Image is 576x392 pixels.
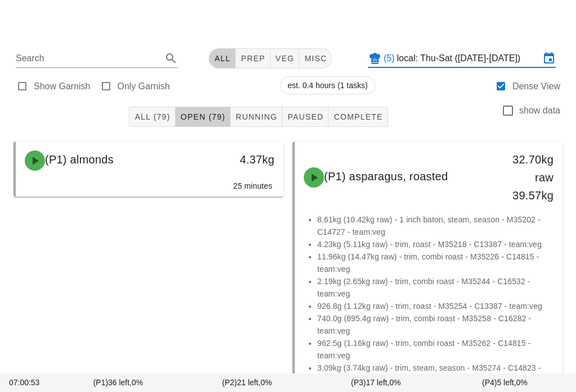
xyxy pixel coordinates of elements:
li: 962.5g (1.16kg raw) - trim, combi roast - M35262 - C14815 - team:veg [317,337,553,362]
span: 17 left, [366,378,389,387]
span: Running [235,112,277,121]
div: 25 minutes [27,180,272,197]
li: 740.0g (895.4g raw) - trim, combi roast - M35258 - C16282 - team:veg [317,312,553,337]
div: 07:00:53 [7,375,53,391]
button: Open (79) [175,107,231,127]
span: Complete [333,112,382,121]
span: (P1) asparagus, roasted [324,170,448,183]
span: (P1) almonds [45,153,114,166]
span: misc [304,54,327,63]
span: est. 0.4 hours (1 tasks) [287,77,367,94]
li: 8.61kg (10.42kg raw) - 1 inch baton, steam, season - M35202 - C14727 - team:veg [317,213,553,238]
li: 4.23kg (5.11kg raw) - trim, roast - M35218 - C13387 - team:veg [317,238,553,250]
span: All [214,54,231,63]
div: (5) [384,53,397,64]
span: prep [240,54,265,63]
button: All (79) [129,107,175,127]
button: Complete [328,107,388,127]
div: 4.37kg [222,151,274,168]
button: veg [271,48,300,69]
div: (P4) 0% [440,375,569,391]
span: veg [275,54,295,63]
div: (P3) 0% [312,375,440,391]
button: All [209,48,236,69]
span: 21 left, [237,378,260,387]
button: misc [299,48,332,69]
span: Paused [287,112,323,121]
li: 926.8g (1.12kg raw) - trim, roast - M35254 - C13387 - team:veg [317,300,553,312]
label: Show Garnish [34,81,91,92]
label: Only Garnish [118,81,170,92]
button: Running [231,107,282,127]
div: (P2) 0% [183,375,312,391]
div: 32.70kg raw 39.57kg [501,151,553,204]
li: 2.19kg (2.65kg raw) - trim, combi roast - M35244 - C16532 - team:veg [317,275,553,300]
div: (P1) 0% [53,375,182,391]
span: 5 left, [497,378,516,387]
span: 36 left, [108,378,132,387]
button: Paused [282,107,328,127]
span: Open (79) [180,112,226,121]
li: 11.96kg (14.47kg raw) - trim, combi roast - M35226 - C14815 - team:veg [317,250,553,275]
span: All (79) [134,112,170,121]
label: show data [519,105,560,116]
button: prep [236,48,270,69]
li: 3.09kg (3.74kg raw) - trim, steam, season - M35274 - C14823 - team:veg [317,362,553,386]
label: Dense View [512,81,560,92]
